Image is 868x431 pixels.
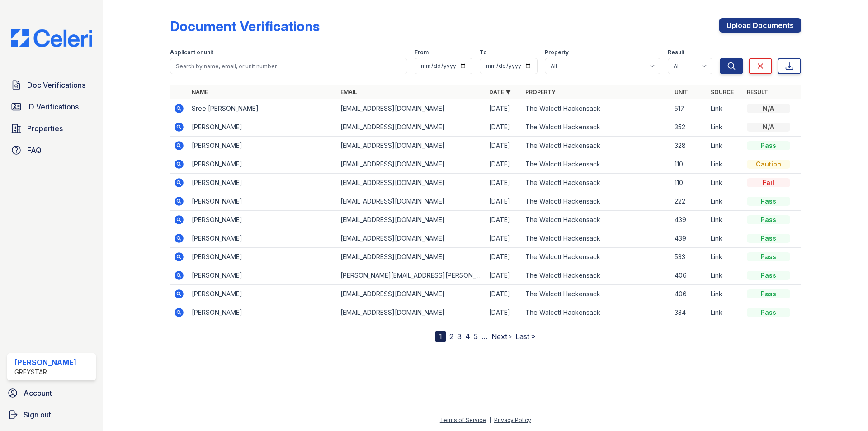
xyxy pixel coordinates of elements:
td: [EMAIL_ADDRESS][DOMAIN_NAME] [337,155,486,174]
td: [DATE] [486,192,522,211]
img: CE_Logo_Blue-a8612792a0a2168367f1c8372b55b34899dd931a85d93a1a3d3e32e68fde9ad4.png [4,29,99,47]
td: [PERSON_NAME] [188,229,337,248]
div: Pass [747,215,790,224]
a: Upload Documents [719,18,801,33]
label: Applicant or unit [170,49,213,56]
td: [DATE] [486,248,522,266]
td: 439 [671,211,707,229]
div: Pass [747,271,790,280]
span: Sign out [24,409,51,420]
td: 406 [671,285,707,303]
a: Email [340,89,357,95]
a: Privacy Policy [494,417,531,423]
td: [EMAIL_ADDRESS][DOMAIN_NAME] [337,99,486,118]
td: [DATE] [486,118,522,137]
td: [PERSON_NAME] [188,192,337,211]
td: 533 [671,248,707,266]
td: [PERSON_NAME] [188,211,337,229]
a: Result [747,89,768,95]
span: FAQ [27,145,42,156]
td: [PERSON_NAME] [188,118,337,137]
span: … [481,331,488,342]
td: The Walcott Hackensack [522,99,670,118]
td: Link [707,211,743,229]
td: [EMAIL_ADDRESS][DOMAIN_NAME] [337,248,486,266]
a: Last » [515,332,535,341]
td: Link [707,155,743,174]
a: Doc Verifications [7,76,96,94]
a: Properties [7,119,96,137]
td: The Walcott Hackensack [522,155,670,174]
td: Link [707,118,743,137]
label: From [415,49,429,56]
td: [EMAIL_ADDRESS][DOMAIN_NAME] [337,118,486,137]
td: [DATE] [486,99,522,118]
a: Sign out [4,406,99,424]
td: The Walcott Hackensack [522,229,670,248]
td: The Walcott Hackensack [522,248,670,266]
div: Pass [747,308,790,317]
td: The Walcott Hackensack [522,211,670,229]
td: [PERSON_NAME] [188,155,337,174]
div: Pass [747,234,790,243]
span: Properties [27,123,63,134]
a: Terms of Service [440,417,486,423]
td: Link [707,192,743,211]
td: 439 [671,229,707,248]
td: Link [707,99,743,118]
td: 334 [671,303,707,322]
td: [PERSON_NAME] [188,285,337,303]
div: Pass [747,197,790,206]
input: Search by name, email, or unit number [170,58,407,74]
td: 352 [671,118,707,137]
td: Link [707,137,743,155]
div: Document Verifications [170,18,320,34]
span: Doc Verifications [27,80,85,90]
td: [DATE] [486,285,522,303]
a: ID Verifications [7,98,96,116]
div: Pass [747,252,790,261]
td: The Walcott Hackensack [522,137,670,155]
td: [DATE] [486,211,522,229]
td: [DATE] [486,229,522,248]
div: | [489,417,491,423]
td: 517 [671,99,707,118]
td: [DATE] [486,174,522,192]
a: FAQ [7,141,96,159]
div: Greystar [14,368,76,377]
td: [PERSON_NAME] [188,266,337,285]
a: 4 [465,332,470,341]
td: Link [707,285,743,303]
a: Unit [675,89,688,95]
td: Link [707,248,743,266]
td: Link [707,303,743,322]
div: Pass [747,289,790,298]
td: [DATE] [486,266,522,285]
td: [PERSON_NAME] [188,174,337,192]
td: The Walcott Hackensack [522,303,670,322]
td: [EMAIL_ADDRESS][DOMAIN_NAME] [337,211,486,229]
div: Pass [747,141,790,150]
td: The Walcott Hackensack [522,266,670,285]
td: [EMAIL_ADDRESS][DOMAIN_NAME] [337,285,486,303]
a: Property [525,89,556,95]
td: [PERSON_NAME] [188,303,337,322]
label: To [480,49,487,56]
td: [EMAIL_ADDRESS][DOMAIN_NAME] [337,229,486,248]
td: 328 [671,137,707,155]
td: 222 [671,192,707,211]
td: The Walcott Hackensack [522,118,670,137]
td: [EMAIL_ADDRESS][DOMAIN_NAME] [337,192,486,211]
td: [EMAIL_ADDRESS][DOMAIN_NAME] [337,137,486,155]
td: Sree [PERSON_NAME] [188,99,337,118]
span: ID Verifications [27,101,79,112]
td: Link [707,266,743,285]
div: Caution [747,160,790,169]
label: Result [668,49,684,56]
div: N/A [747,104,790,113]
td: 110 [671,174,707,192]
td: The Walcott Hackensack [522,174,670,192]
td: Link [707,229,743,248]
td: The Walcott Hackensack [522,285,670,303]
